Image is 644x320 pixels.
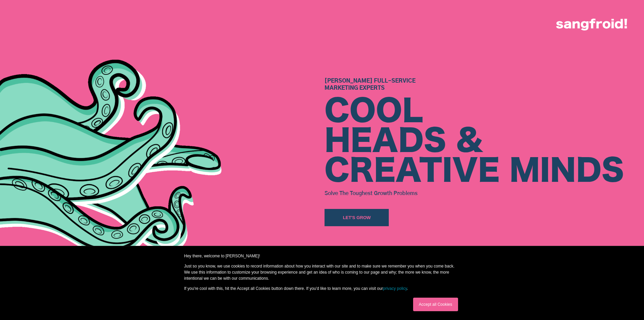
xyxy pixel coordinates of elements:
p: If you're cool with this, hit the Accept all Cookies button down there. If you'd like to learn mo... [184,285,460,292]
a: privacy policy [263,128,283,132]
img: logo [556,19,627,30]
a: privacy policy [383,286,407,291]
div: COOL HEADS & CREATIVE MINDS [325,97,624,187]
p: Hey there, welcome to [PERSON_NAME]! [184,253,460,259]
h1: [PERSON_NAME] Full-Service Marketing Experts [325,78,624,92]
a: Accept all Cookies [413,298,458,311]
p: Just so you know, we use cookies to record information about how you interact with our site and t... [184,263,460,281]
div: Let's Grow [343,214,371,221]
a: Let's Grow [325,209,389,226]
h3: Solve The Toughest Growth Problems [325,188,624,198]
